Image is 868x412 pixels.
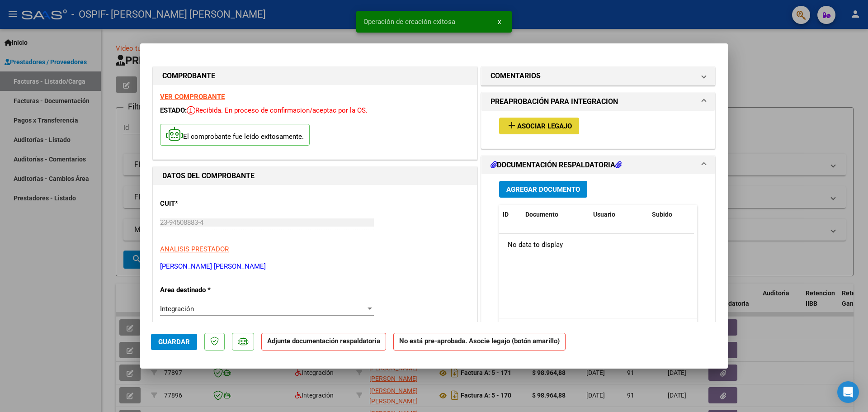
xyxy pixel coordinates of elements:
datatable-header-cell: ID [499,205,522,224]
p: Area destinado * [160,285,253,295]
strong: COMPROBANTE [162,71,215,80]
strong: No está pre-aprobada. Asocie legajo (botón amarillo) [393,333,566,350]
mat-icon: add [506,120,517,131]
strong: Adjunte documentación respaldatoria [267,337,380,345]
span: Agregar Documento [506,185,580,194]
span: Documento [525,211,558,218]
datatable-header-cell: Acción [693,205,739,224]
p: El comprobante fue leído exitosamente. [160,124,310,146]
a: VER COMPROBANTE [160,93,225,101]
datatable-header-cell: Subido [648,205,693,224]
p: [PERSON_NAME] [PERSON_NAME] [160,261,470,272]
span: Subido [652,211,672,218]
h1: DOCUMENTACIÓN RESPALDATORIA [491,160,622,170]
p: CUIT [160,199,253,209]
strong: DATOS DEL COMPROBANTE [162,171,255,180]
span: Integración [160,305,194,313]
span: ID [503,211,509,218]
mat-expansion-panel-header: PREAPROBACIÓN PARA INTEGRACION [481,93,715,111]
button: x [491,14,508,30]
datatable-header-cell: Documento [522,205,590,224]
div: Open Intercom Messenger [837,381,859,403]
span: ANALISIS PRESTADOR [160,245,229,253]
span: Guardar [158,338,190,346]
div: PREAPROBACIÓN PARA INTEGRACION [481,111,715,148]
span: Operación de creación exitosa [363,17,455,26]
button: Guardar [151,334,197,350]
span: Asociar Legajo [517,122,572,130]
span: Recibida. En proceso de confirmacion/aceptac por la OS. [187,106,368,114]
div: No data to display [499,234,694,256]
button: Asociar Legajo [499,118,579,134]
datatable-header-cell: Usuario [590,205,648,224]
mat-expansion-panel-header: DOCUMENTACIÓN RESPALDATORIA [481,156,715,174]
div: 0 total [499,318,697,341]
span: x [498,18,501,26]
mat-expansion-panel-header: COMENTARIOS [481,67,715,85]
span: ESTADO: [160,106,187,114]
button: Agregar Documento [499,181,587,198]
div: DOCUMENTACIÓN RESPALDATORIA [481,174,715,362]
h1: PREAPROBACIÓN PARA INTEGRACION [491,96,618,107]
h1: COMENTARIOS [491,71,541,81]
span: Usuario [593,211,615,218]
